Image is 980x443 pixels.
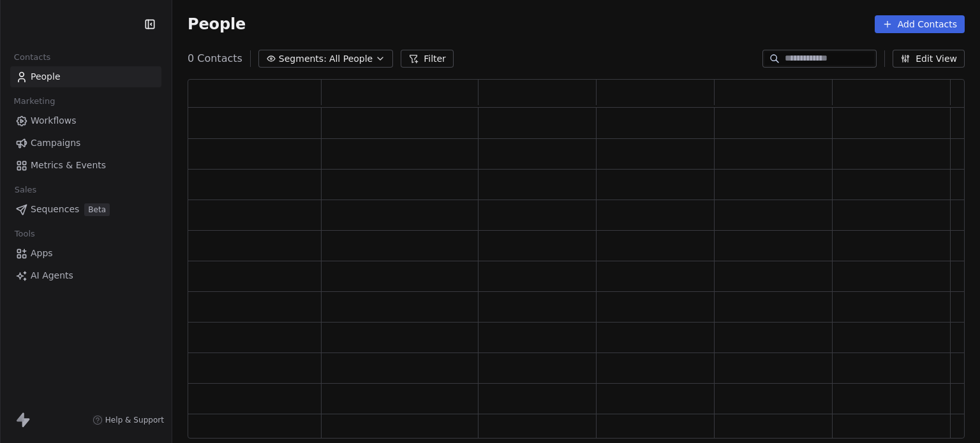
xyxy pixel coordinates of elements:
[10,133,161,154] a: Campaigns
[31,159,106,172] span: Metrics & Events
[10,110,161,131] a: Workflows
[10,66,161,87] a: People
[84,203,110,216] span: Beta
[9,224,40,243] span: Tools
[8,48,56,67] span: Contacts
[8,92,61,111] span: Marketing
[31,114,77,127] span: Workflows
[893,50,965,68] button: Edit View
[31,136,80,150] span: Campaigns
[279,52,327,66] span: Segments:
[31,203,79,216] span: Sequences
[188,51,242,66] span: 0 Contacts
[10,243,161,264] a: Apps
[329,52,373,66] span: All People
[401,50,454,68] button: Filter
[9,180,42,200] span: Sales
[31,70,61,84] span: People
[105,415,164,425] span: Help & Support
[875,15,965,33] button: Add Contacts
[31,247,53,260] span: Apps
[31,269,73,282] span: AI Agents
[93,415,164,425] a: Help & Support
[10,265,161,286] a: AI Agents
[188,15,246,34] span: People
[10,155,161,176] a: Metrics & Events
[10,199,161,220] a: SequencesBeta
